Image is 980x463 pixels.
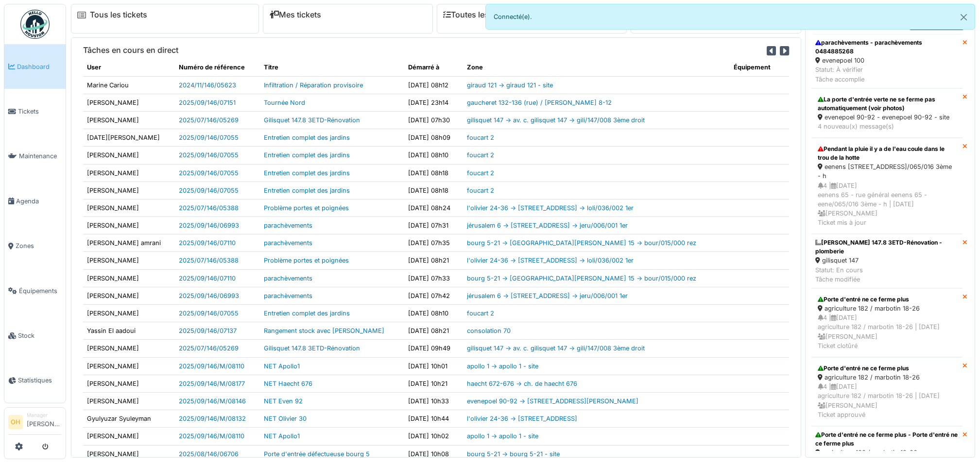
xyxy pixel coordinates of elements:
a: Entretien complet des jardins [264,187,350,194]
a: Porte d'entrée défectueuse bourg 5 [264,450,370,458]
td: Gyulyuzar Syuleyman [83,410,175,428]
a: 2025/09/146/07055 [179,169,239,177]
td: [PERSON_NAME] [83,287,175,304]
td: [DATE] 10h33 [404,392,464,410]
td: [DATE] 10h21 [404,375,464,392]
a: foucart 2 [467,187,494,194]
a: Stock [4,313,66,358]
a: bourg 5-21 -> [GEOGRAPHIC_DATA][PERSON_NAME] 15 -> bour/015/000 rez [467,275,696,282]
div: Statut: En cours Tâche modifiée [815,265,959,284]
div: 4 | [DATE] agriculture 182 / marbotin 18-26 | [DATE] [PERSON_NAME] Ticket approuvé [818,382,956,419]
a: Porte d'entré ne ce ferme plus agriculture 182 / marbotin 18-26 4 |[DATE]agriculture 182 / marbot... [811,288,963,357]
a: Dashboard [4,44,66,89]
a: bourg 5-21 -> [GEOGRAPHIC_DATA][PERSON_NAME] 15 -> bour/015/000 rez [467,239,696,247]
a: foucart 2 [467,151,494,159]
a: 2025/09/146/07137 [179,327,237,334]
span: Agenda [16,197,62,206]
a: Équipements [4,268,66,313]
td: [DATE] 09h49 [404,340,464,357]
td: [DATE][PERSON_NAME] [83,129,175,147]
span: Stock [18,331,62,340]
h6: Tâches en cours en direct [83,46,178,55]
div: agriculture 182 / marbotin 18-26 [818,304,956,313]
a: [PERSON_NAME] 147.8 3ETD-Rénovation - plomberie gilisquet 147 Statut: En coursTâche modifiée [811,234,963,288]
a: 2024/11/146/05623 [179,82,236,89]
li: OH [8,415,23,430]
a: 2025/07/146/05269 [179,116,239,124]
a: 2025/09/146/06993 [179,292,239,299]
td: [PERSON_NAME] [83,164,175,182]
a: La porte d'entrée verte ne se ferme pas automatiquement (voir photos) evenepoel 90-92 - evenepoel... [811,88,963,138]
a: 2025/09/146/07055 [179,151,239,159]
a: parachèvements [264,292,312,299]
th: Titre [260,59,404,76]
a: apollo 1 -> apollo 1 - site [467,432,538,440]
span: Tickets [18,107,62,116]
td: [DATE] 07h31 [404,217,464,234]
td: [PERSON_NAME] [83,269,175,287]
div: Porte d'entré ne ce ferme plus [818,364,956,373]
td: [DATE] 07h42 [404,287,464,304]
td: [DATE] 10h08 [404,445,464,463]
div: agriculture 182 / marbotin 18-26 [818,373,956,382]
div: Manager [27,412,62,419]
td: [DATE] 23h14 [404,94,464,111]
a: NET Apollo1 [264,363,300,370]
div: gilisquet 147 [815,256,959,265]
span: Maintenance [19,151,62,161]
a: giraud 121 -> giraud 121 - site [467,82,553,89]
a: Maintenance [4,134,66,179]
td: [PERSON_NAME] [83,445,175,463]
td: [DATE] 07h33 [404,269,464,287]
a: l'olivier 24-36 -> [STREET_ADDRESS] -> loli/036/002 1er [467,204,634,212]
a: Pendant la pluie il y a de l'eau coule dans le trou de la hotte eenens [STREET_ADDRESS]/065/016 3... [811,138,963,234]
td: [PERSON_NAME] amrani [83,234,175,252]
a: 2025/09/146/M/08146 [179,397,246,405]
td: [PERSON_NAME] [83,252,175,269]
a: Gilisquet 147.8 3ETD-Rénovation [264,116,360,124]
td: [PERSON_NAME] [83,428,175,445]
a: Statistiques [4,358,66,403]
a: Entretien complet des jardins [264,151,350,159]
a: Entretien complet des jardins [264,310,350,317]
a: l'olivier 24-36 -> [STREET_ADDRESS] [467,415,577,422]
a: foucart 2 [467,134,494,141]
img: Badge_color-CXgf-gQk.svg [20,10,50,39]
td: [PERSON_NAME] [83,147,175,164]
div: 4 | [DATE] eenens 65 - rue général eenens 65 - eene/065/016 3ème - h | [DATE] [PERSON_NAME] Ticke... [818,181,956,228]
a: parachèvements [264,239,312,247]
a: haecht 672-676 -> ch. de haecht 676 [467,380,577,387]
td: [DATE] 07h30 [404,111,464,129]
div: Porte d'entré ne ce ferme plus - Porte d'entré ne ce ferme plus [815,430,959,448]
a: evenepoel 90-92 -> [STREET_ADDRESS][PERSON_NAME] [467,397,638,405]
a: NET Even 92 [264,397,303,405]
td: [PERSON_NAME] [83,217,175,234]
a: Toutes les tâches [443,10,516,19]
td: [DATE] 08h12 [404,76,464,94]
td: [PERSON_NAME] [83,199,175,216]
a: 2025/09/146/07151 [179,99,236,106]
a: foucart 2 [467,310,494,317]
th: Démarré à [404,59,464,76]
td: [DATE] 10h44 [404,410,464,428]
a: Mes tickets [269,10,321,19]
a: 2025/09/146/07110 [179,275,236,282]
a: Problème portes et poignées [264,257,349,264]
a: 2025/07/146/05269 [179,345,239,352]
a: Tickets [4,89,66,133]
a: gilisquet 147 -> av. c. gilisquet 147 -> gili/147/008 3ème droit [467,345,645,352]
div: evenepoel 100 [815,56,959,65]
div: [PERSON_NAME] 147.8 3ETD-Rénovation - plomberie [815,238,959,256]
a: jérusalem 6 -> [STREET_ADDRESS] -> jeru/006/001 1er [467,222,628,229]
a: Entretien complet des jardins [264,134,350,141]
td: [DATE] 08h10 [404,305,464,322]
a: 2025/09/146/M/08132 [179,415,246,422]
td: [DATE] 08h18 [404,182,464,199]
a: parachèvements - parachèvements 0484885268 evenepoel 100 Statut: À vérifierTâche accomplie [811,34,963,88]
a: Tous les tickets [90,10,147,19]
a: Infiltration / Réparation provisoire [264,82,363,89]
a: 2025/09/146/M/08110 [179,432,244,440]
a: Gilisquet 147.8 3ETD-Rénovation [264,345,360,352]
td: [DATE] 08h09 [404,129,464,147]
a: Problème portes et poignées [264,204,349,212]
